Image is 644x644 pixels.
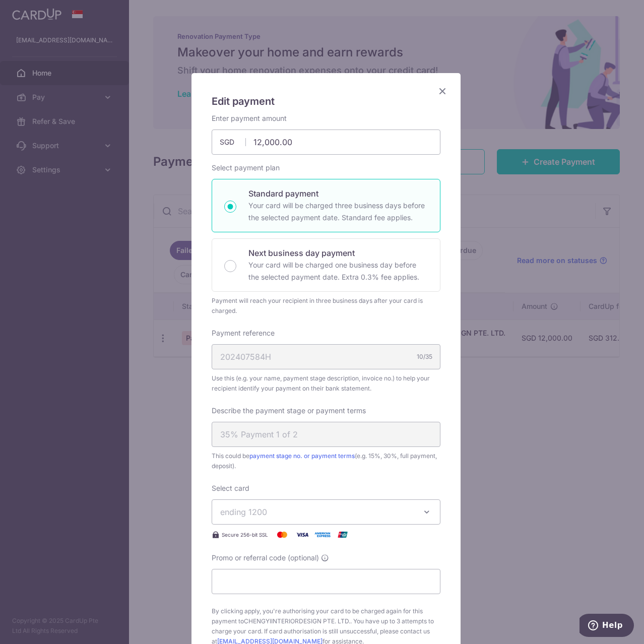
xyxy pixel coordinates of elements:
span: Secure 256-bit SSL [222,531,268,539]
span: ending 1200 [220,507,267,517]
span: CHENGYIINTERIORDESIGN PTE. LTD. [244,617,350,625]
label: Payment reference [212,328,275,338]
button: Close [436,85,448,97]
p: Next business day payment [248,247,428,259]
img: Mastercard [272,529,292,541]
input: 0.00 [212,130,440,155]
img: UnionPay [333,529,353,541]
span: This could be (e.g. 15%, 30%, full payment, deposit). [212,451,440,471]
label: Select card [212,483,249,493]
div: Payment will reach your recipient in three business days after your card is charged. [212,296,440,316]
iframe: Opens a widget where you can find more information [579,614,634,639]
p: Your card will be charged three business days before the selected payment date. Standard fee appl... [248,200,428,224]
img: American Express [312,529,333,541]
label: Describe the payment stage or payment terms [212,406,366,416]
p: Standard payment [248,187,428,200]
span: Promo or referral code (optional) [212,553,319,563]
label: Enter payment amount [212,113,287,123]
span: Use this (e.g. your name, payment stage description, invoice no.) to help your recipient identify... [212,373,440,394]
span: SGD [220,137,246,147]
a: payment stage no. or payment terms [249,452,355,460]
p: Your card will be charged one business day before the selected payment date. Extra 0.3% fee applies. [248,259,428,283]
div: 10/35 [417,352,432,362]
label: Select payment plan [212,163,280,173]
h5: Edit payment [212,93,440,109]
img: Visa [292,529,312,541]
button: ending 1200 [212,499,440,525]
